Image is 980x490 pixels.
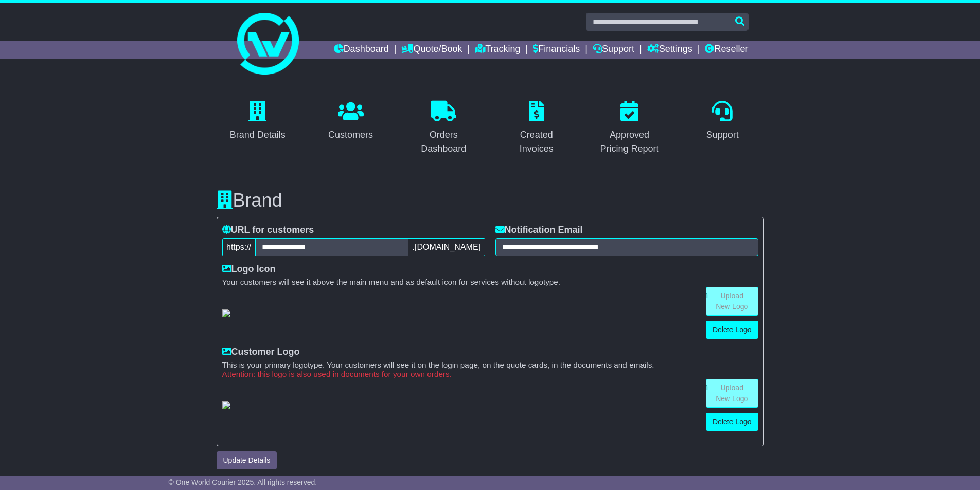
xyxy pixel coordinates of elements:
[706,321,758,339] a: Delete Logo
[706,287,758,316] a: Upload New Logo
[334,41,389,59] a: Dashboard
[706,128,739,142] div: Support
[593,41,634,59] a: Support
[222,309,230,317] img: GetResellerIconLogo
[222,347,300,358] label: Customer Logo
[533,41,580,59] a: Financials
[217,451,277,469] button: Update Details
[222,238,256,256] span: https://
[706,379,758,408] a: Upload New Logo
[169,478,317,486] span: © One World Courier 2025. All rights reserved.
[647,41,692,59] a: Settings
[408,238,485,256] span: .[DOMAIN_NAME]
[700,97,745,146] a: Support
[409,128,478,156] div: Orders Dashboard
[705,41,748,59] a: Reseller
[475,41,520,59] a: Tracking
[222,360,758,370] small: This is your primary logotype. Your customers will see it on the login page, on the quote cards, ...
[230,128,286,142] div: Brand Details
[706,413,758,431] a: Delete Logo
[402,97,485,159] a: Orders Dashboard
[495,97,578,159] a: Created Invoices
[401,41,462,59] a: Quote/Book
[502,128,572,156] div: Created Invoices
[588,97,671,159] a: Approved Pricing Report
[495,225,583,236] label: Notification Email
[222,278,758,287] small: Your customers will see it above the main menu and as default icon for services without logotype.
[222,370,758,379] small: Attention: this logo is also used in documents for your own orders.
[217,190,764,211] h3: Brand
[222,401,230,409] img: GetCustomerLogo
[328,128,373,142] div: Customers
[222,264,276,275] label: Logo Icon
[222,225,314,236] label: URL for customers
[595,128,664,156] div: Approved Pricing Report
